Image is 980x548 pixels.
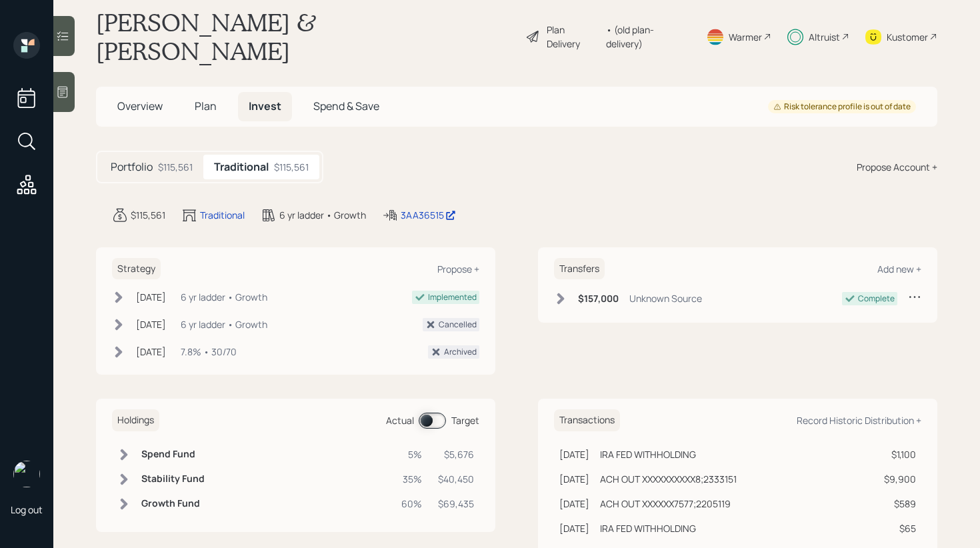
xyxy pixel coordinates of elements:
[401,208,456,222] div: 3AA36515
[401,447,422,461] div: 5%
[884,497,916,511] div: $589
[274,160,309,174] div: $115,561
[401,497,422,511] div: 60%
[858,293,895,305] div: Complete
[629,291,702,305] div: Unknown Source
[401,472,422,486] div: 35%
[195,99,217,113] span: Plan
[96,8,515,65] h1: [PERSON_NAME] & [PERSON_NAME]
[279,208,366,222] div: 6 yr ladder • Growth
[131,208,165,222] div: $115,561
[141,449,205,460] h6: Spend Fund
[141,498,205,509] h6: Growth Fund
[439,319,477,331] div: Cancelled
[773,101,911,113] div: Risk tolerance profile is out of date
[437,263,479,275] div: Propose +
[884,472,916,486] div: $9,900
[13,461,40,487] img: retirable_logo.png
[438,447,474,461] div: $5,676
[181,345,237,359] div: 7.8% • 30/70
[141,473,205,485] h6: Stability Fund
[600,447,696,461] div: IRA FED WITHHOLDING
[11,503,43,516] div: Log out
[797,414,921,427] div: Record Historic Distribution +
[438,497,474,511] div: $69,435
[729,30,762,44] div: Warmer
[559,472,589,486] div: [DATE]
[438,472,474,486] div: $40,450
[887,30,928,44] div: Kustomer
[559,521,589,535] div: [DATE]
[181,290,267,304] div: 6 yr ladder • Growth
[136,290,166,304] div: [DATE]
[117,99,163,113] span: Overview
[547,23,599,51] div: Plan Delivery
[313,99,379,113] span: Spend & Save
[386,413,414,427] div: Actual
[112,409,159,431] h6: Holdings
[451,413,479,427] div: Target
[136,317,166,331] div: [DATE]
[554,258,605,280] h6: Transfers
[136,345,166,359] div: [DATE]
[249,99,281,113] span: Invest
[884,521,916,535] div: $65
[606,23,690,51] div: • (old plan-delivery)
[214,161,269,173] h5: Traditional
[884,447,916,461] div: $1,100
[877,263,921,275] div: Add new +
[554,409,620,431] h6: Transactions
[600,472,737,486] div: ACH OUT XXXXXXXXXX8;2333151
[158,160,193,174] div: $115,561
[578,293,619,305] h6: $157,000
[181,317,267,331] div: 6 yr ladder • Growth
[600,521,696,535] div: IRA FED WITHHOLDING
[559,497,589,511] div: [DATE]
[559,447,589,461] div: [DATE]
[112,258,161,280] h6: Strategy
[444,346,477,358] div: Archived
[857,160,937,174] div: Propose Account +
[600,497,731,511] div: ACH OUT XXXXXX7577;2205119
[428,291,477,303] div: Implemented
[111,161,153,173] h5: Portfolio
[809,30,840,44] div: Altruist
[200,208,245,222] div: Traditional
